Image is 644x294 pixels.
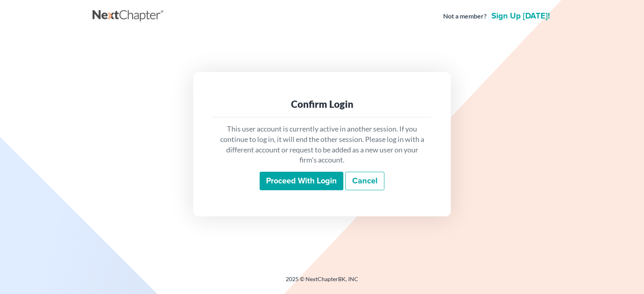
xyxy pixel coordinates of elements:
div: Confirm Login [219,98,425,111]
a: Sign up [DATE]! [490,12,551,20]
div: 2025 © NextChapterBK, INC [93,275,551,290]
input: Proceed with login [260,172,343,190]
a: Cancel [345,172,384,190]
strong: Not a member? [443,12,487,21]
p: This user account is currently active in another session. If you continue to log in, it will end ... [219,124,425,165]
